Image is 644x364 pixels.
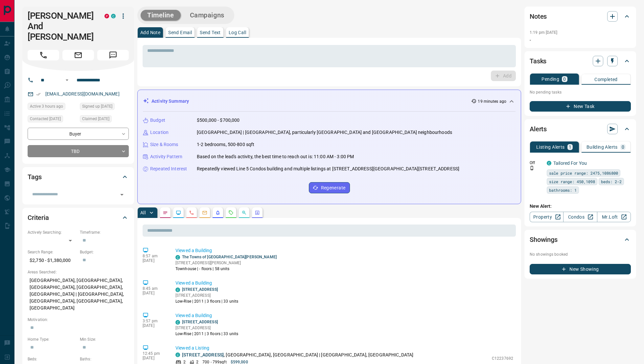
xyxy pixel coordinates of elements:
[197,141,254,148] p: 1-2 bedrooms, 500-800 sqft
[45,91,120,96] a: [EMAIL_ADDRESS][DOMAIN_NAME]
[28,128,129,140] div: Buyer
[530,37,631,44] p: -
[530,212,563,222] a: Property
[563,212,597,222] a: Condos
[255,210,260,215] svg: Agent Actions
[150,129,169,136] p: Location
[28,275,129,313] p: [GEOGRAPHIC_DATA], [GEOGRAPHIC_DATA], [GEOGRAPHIC_DATA], [GEOGRAPHIC_DATA], [GEOGRAPHIC_DATA] | [...
[97,50,129,60] span: Message
[549,170,618,176] span: sale price range: 2475,1086800
[622,145,624,149] p: 0
[30,116,61,122] span: Contacted [DATE]
[530,251,631,257] p: No showings booked
[143,323,166,328] p: [DATE]
[30,103,63,110] span: Active 3 hours ago
[202,210,207,215] svg: Emails
[80,249,129,255] p: Budget:
[175,280,513,287] p: Viewed a Building
[586,145,618,149] p: Building Alerts
[175,331,238,337] p: Low-Rise | 2011 | 3 floors | 33 units
[143,258,166,263] p: [DATE]
[530,166,534,170] svg: Push Notification Only
[168,30,192,35] p: Send Email
[175,292,238,298] p: [STREET_ADDRESS]
[530,232,631,247] div: Showings
[215,210,220,215] svg: Listing Alerts
[28,115,77,124] div: Sat Sep 13 2025
[478,98,506,104] p: 19 minutes ago
[143,319,166,323] p: 3:57 pm
[28,336,77,342] p: Home Type:
[175,312,513,319] p: Viewed a Building
[143,351,166,356] p: 12:45 pm
[530,87,631,97] p: No pending tasks
[241,210,247,215] svg: Opportunities
[175,325,238,331] p: [STREET_ADDRESS]
[175,345,513,352] p: Viewed a Listing
[541,77,559,81] p: Pending
[28,50,59,60] span: Call
[197,165,459,172] p: Repeatedly viewed Line 5 Condos building and multiple listings at [STREET_ADDRESS][GEOGRAPHIC_DAT...
[182,320,218,324] a: [STREET_ADDRESS]
[150,165,187,172] p: Repeated Interest
[492,355,513,361] p: C12237692
[183,10,231,21] button: Campaigns
[536,145,565,149] p: Listing Alerts
[28,229,77,235] p: Actively Searching:
[530,56,546,66] h2: Tasks
[182,255,277,259] a: The Towns of [GEOGRAPHIC_DATA][PERSON_NAME]
[143,254,166,258] p: 8:57 am
[553,161,587,166] a: Tailored For You
[28,249,77,255] p: Search Range:
[80,336,129,342] p: Min Size:
[309,182,350,193] button: Regenerate
[150,117,165,124] p: Budget
[175,353,180,357] div: condos.ca
[175,298,238,304] p: Low-Rise | 2011 | 3 floors | 33 units
[150,153,182,160] p: Activity Pattern
[143,291,166,295] p: [DATE]
[197,153,354,160] p: Based on the lead's activity, the best time to reach out is: 11:00 AM - 3:00 PM
[82,116,109,122] span: Claimed [DATE]
[530,53,631,69] div: Tasks
[569,145,571,149] p: 1
[28,356,77,362] p: Beds:
[597,212,631,222] a: Mr.Loft
[563,77,566,81] p: 0
[229,30,246,35] p: Log Call
[530,203,631,210] p: New Alert:
[549,178,595,185] span: size range: 450,1098
[549,187,577,193] span: bathrooms: 1
[80,356,129,362] p: Baths:
[150,141,178,148] p: Size & Rooms
[28,212,49,223] h2: Criteria
[28,269,129,275] p: Areas Searched:
[80,103,129,112] div: Sat Sep 13 2025
[28,103,77,112] div: Tue Oct 14 2025
[197,117,240,124] p: $500,000 - $700,000
[182,352,224,357] a: [STREET_ADDRESS]
[197,129,452,136] p: [GEOGRAPHIC_DATA] | [GEOGRAPHIC_DATA], particularly [GEOGRAPHIC_DATA] and [GEOGRAPHIC_DATA] neigh...
[601,178,622,185] span: beds: 2-2
[143,95,516,107] div: Activity Summary19 minutes ago
[189,210,194,215] svg: Calls
[200,30,221,35] p: Send Text
[530,30,558,35] p: 1:19 pm [DATE]
[28,172,41,182] h2: Tags
[175,260,277,266] p: [STREET_ADDRESS][PERSON_NAME]
[530,124,547,134] h2: Alerts
[28,317,129,323] p: Motivation:
[175,255,180,260] div: condos.ca
[175,320,180,325] div: condos.ca
[80,229,129,235] p: Timeframe:
[28,210,129,225] div: Criteria
[62,50,94,60] span: Email
[63,76,71,84] button: Open
[530,160,543,166] p: Off
[530,234,558,245] h2: Showings
[163,210,168,215] svg: Notes
[141,10,181,21] button: Timeline
[140,210,146,215] p: All
[175,247,513,254] p: Viewed a Building
[594,77,618,82] p: Completed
